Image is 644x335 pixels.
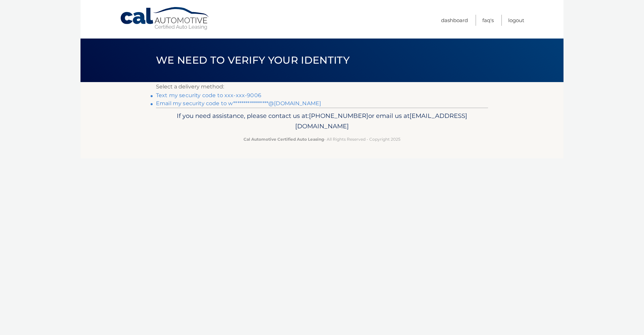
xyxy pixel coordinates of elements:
[156,92,261,98] a: Text my security code to xxx-xxx-9006
[482,15,494,26] a: FAQ's
[156,82,488,91] p: Select a delivery method:
[156,54,350,66] span: We need to verify your identity
[309,112,368,120] span: [PHONE_NUMBER]
[441,15,468,26] a: Dashboard
[160,136,484,143] p: - All Rights Reserved - Copyright 2025
[160,111,484,132] p: If you need assistance, please contact us at: or email us at
[508,15,524,26] a: Logout
[244,137,324,142] strong: Cal Automotive Certified Auto Leasing
[120,7,210,30] a: Cal Automotive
